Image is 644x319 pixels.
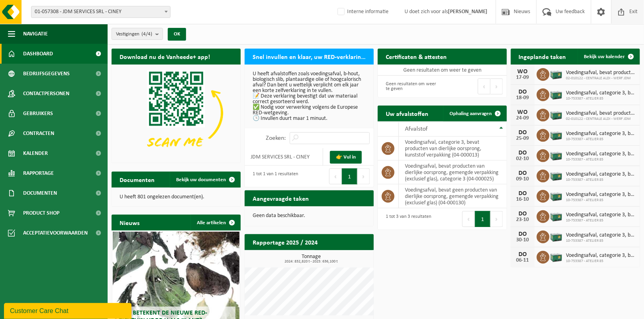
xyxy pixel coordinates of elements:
span: 10-753387 - ATELIER 85 [566,259,636,264]
button: Previous [329,168,342,184]
span: Contracten [23,123,54,143]
span: Product Shop [23,203,59,223]
button: Previous [478,78,491,94]
span: 02-010122 - CENTRALE ALDI - WERF JDM [566,117,636,121]
a: Bekijk rapportage [314,250,373,266]
span: 01-057308 - JDM SERVICES SRL - CINEY [31,6,171,18]
div: 23-10 [515,217,531,223]
span: Vestigingen [116,28,152,40]
span: Afvalstof [405,126,428,132]
span: 10-753387 - ATELIER 85 [566,178,636,182]
span: Navigatie [23,24,48,44]
td: voedingsafval, categorie 3, bevat producten van dierlijke oorsprong, kunststof verpakking (04-000... [399,137,507,160]
div: WO [515,109,531,115]
button: 1 [475,211,491,227]
img: PB-LB-0680-HPE-GN-01 [550,250,563,263]
button: Next [357,168,370,184]
h2: Aangevraagde taken [245,190,317,206]
div: DO [515,211,531,217]
div: 30-10 [515,237,531,243]
span: Bekijk uw documenten [176,177,226,182]
span: Voedingsafval, bevat producten van dierlijke oorsprong, gemengde verpakking (exc... [566,110,636,117]
img: PB-LB-0680-HPE-GN-01 [550,229,563,243]
span: 10-753387 - ATELIER 85 [566,96,636,101]
button: Next [491,211,503,227]
h2: Rapportage 2025 / 2024 [245,234,326,250]
a: Ophaling aanvragen [443,106,506,121]
div: 24-09 [515,115,531,121]
div: DO [515,89,531,95]
img: PB-LB-0680-HPE-GN-01 [550,148,563,162]
div: 1 tot 3 van 3 resultaten [382,210,431,228]
h2: Download nu de Vanheede+ app! [112,49,218,64]
div: 1 tot 1 van 1 resultaten [249,168,298,185]
h2: Uw afvalstoffen [378,106,436,121]
span: Voedingsafval, categorie 3, bevat producten van dierlijke oorsprong, kunststof v... [566,90,636,96]
td: voedingsafval, bevat geen producten van dierlijke oorsprong, gemengde verpakking (exclusief glas)... [399,184,507,208]
p: U heeft 801 ongelezen document(en). [120,194,233,200]
div: DO [515,190,531,197]
span: Documenten [23,183,57,203]
span: Bekijk uw kalender [584,54,625,59]
button: 1 [342,168,357,184]
div: 02-10 [515,156,531,162]
td: JDM SERVICES SRL - CINEY [245,148,323,166]
span: 2024: 832,820 t - 2025: 636,100 t [249,260,374,264]
label: Interne informatie [336,6,389,18]
h2: Snel invullen en klaar, uw RED-verklaring voor 2025 [245,49,374,64]
p: U heeft afvalstoffen zoals voedingsafval, b-hout, biologisch slib, plantaardige olie of hoogcalor... [253,71,366,121]
button: Vestigingen(4/4) [112,28,163,40]
span: Dashboard [23,44,53,64]
span: Acceptatievoorwaarden [23,223,88,243]
span: 02-010122 - CENTRALE ALDI - WERF JDM [566,76,636,81]
div: WO [515,68,531,75]
span: 01-057308 - JDM SERVICES SRL - CINEY [31,6,170,18]
button: OK [168,28,186,41]
span: Kalender [23,143,48,163]
div: 18-09 [515,95,531,101]
img: Download de VHEPlus App [112,65,241,161]
span: 10-753387 - ATELIER 85 [566,239,636,243]
span: Voedingsafval, categorie 3, bevat producten van dierlijke oorsprong, kunststof v... [566,171,636,178]
div: 09-10 [515,176,531,182]
span: Voedingsafval, categorie 3, bevat producten van dierlijke oorsprong, kunststof v... [566,192,636,198]
h2: Certificaten & attesten [378,49,455,64]
span: Voedingsafval, categorie 3, bevat producten van dierlijke oorsprong, kunststof v... [566,232,636,239]
div: 17-09 [515,75,531,80]
span: 10-753387 - ATELIER 85 [566,198,636,203]
p: Geen data beschikbaar. [253,213,366,219]
strong: [PERSON_NAME] [448,9,488,15]
div: DO [515,129,531,136]
td: Geen resultaten om weer te geven [378,65,507,76]
img: PB-LB-0680-HPE-GN-01 [550,128,563,141]
div: DO [515,150,531,156]
a: Bekijk uw documenten [170,172,240,188]
div: DO [515,170,531,176]
span: Voedingsafval, categorie 3, bevat producten van dierlijke oorsprong, kunststof v... [566,131,636,137]
span: Voedingsafval, categorie 3, bevat producten van dierlijke oorsprong, kunststof v... [566,151,636,157]
button: Next [491,78,503,94]
img: PB-LB-0680-HPE-GN-01 [550,108,563,121]
span: Gebruikers [23,104,53,123]
h3: Tonnage [249,254,374,264]
img: PB-LB-0680-HPE-GN-01 [550,189,563,202]
a: Bekijk uw kalender [578,49,639,65]
div: 25-09 [515,136,531,141]
button: Previous [462,211,475,227]
img: PB-LB-0680-HPE-GN-01 [550,87,563,101]
span: Voedingsafval, categorie 3, bevat producten van dierlijke oorsprong, kunststof v... [566,212,636,218]
div: DO [515,231,531,237]
div: 06-11 [515,258,531,263]
span: 10-753387 - ATELIER 85 [566,157,636,162]
img: PB-LB-0680-HPE-GN-01 [550,209,563,223]
span: 10-753387 - ATELIER 85 [566,218,636,223]
iframe: chat widget [4,301,133,319]
count: (4/4) [141,31,152,37]
div: DO [515,251,531,258]
span: Bedrijfsgegevens [23,64,70,84]
a: Alle artikelen [190,215,240,231]
h2: Ingeplande taken [511,49,574,64]
span: 10-753387 - ATELIER 85 [566,137,636,142]
span: Ophaling aanvragen [450,111,492,116]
